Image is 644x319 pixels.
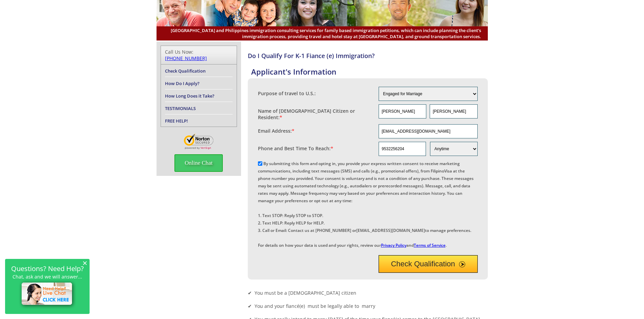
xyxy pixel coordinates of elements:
p: ✔ You must be a [DEMOGRAPHIC_DATA] citizen [248,290,488,296]
span: × [82,260,87,266]
span: [GEOGRAPHIC_DATA] and Philippines immigration consulting services for family based immigration pe... [163,27,481,39]
h2: Questions? Need Help? [8,266,86,271]
p: Chat, ask and we will answer... [8,274,86,280]
a: [PHONE_NUMBER] [165,55,207,61]
input: First Name [379,104,426,118]
a: Terms of Service [414,242,446,248]
h4: Applicant's Information [251,67,488,77]
label: Purpose of travel to U.S.: [258,90,316,97]
select: Phone and Best Reach Time are required. [430,142,477,156]
button: Check Qualification [379,255,478,273]
a: How Long Does it Take? [165,93,214,99]
p: ✔ You and your fiancé(e) must be legally able to marry [248,303,488,309]
a: How Do I Apply? [165,80,199,86]
input: By submitting this form and opting in, you provide your express written consent to receive market... [258,161,262,166]
h4: Do I Qualify For K-1 Fiance (e) Immigration? [248,52,488,60]
input: Phone [379,142,426,156]
label: Name of [DEMOGRAPHIC_DATA] Citizen or Resident: [258,108,372,121]
label: Phone and Best Time To Reach: [258,145,333,152]
a: Check Qualification [165,68,206,74]
a: Privacy Policy [381,242,406,248]
input: Last Name [430,104,477,118]
span: Online Chat [174,154,223,172]
a: TESTIMONIALS [165,105,196,111]
img: live-chat-icon.png [19,280,76,309]
div: Call Us Now: [165,49,233,61]
input: Email Address [379,124,478,138]
label: Email Address: [258,128,294,134]
label: By submitting this form and opting in, you provide your express written consent to receive market... [258,161,474,248]
a: FREE HELP! [165,118,188,124]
